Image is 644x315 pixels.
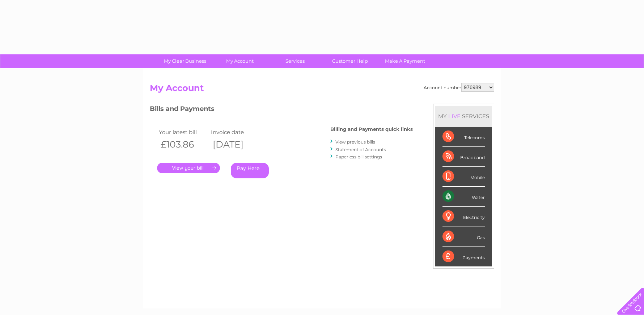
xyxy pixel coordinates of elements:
a: My Account [210,54,270,68]
div: Water [442,187,485,207]
td: Your latest bill [157,127,209,137]
a: Services [265,54,325,68]
div: Mobile [442,167,485,187]
a: View previous bills [335,139,375,145]
a: . [157,163,220,173]
a: Pay Here [231,163,269,178]
td: Invoice date [209,127,261,137]
div: Gas [442,227,485,247]
div: Electricity [442,207,485,227]
a: Customer Help [320,54,380,68]
a: Statement of Accounts [335,147,386,152]
div: LIVE [447,113,462,120]
div: Payments [442,247,485,266]
a: My Clear Business [155,54,215,68]
a: Paperless bill settings [335,154,382,159]
h4: Billing and Payments quick links [330,127,413,132]
th: [DATE] [209,137,261,152]
a: Make A Payment [375,54,435,68]
h3: Bills and Payments [150,104,413,116]
th: £103.86 [157,137,209,152]
div: MY SERVICES [435,106,492,127]
div: Telecoms [442,127,485,147]
div: Broadband [442,147,485,167]
h2: My Account [150,83,494,97]
div: Account number [424,83,494,92]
